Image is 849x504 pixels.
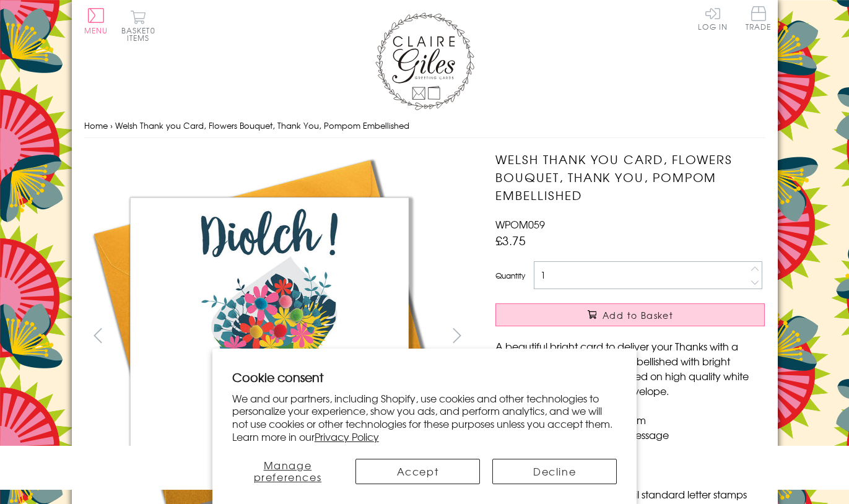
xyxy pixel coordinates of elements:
span: £3.75 [495,232,526,249]
button: Menu [84,8,108,34]
p: A beautiful bright card to deliver your Thanks with a delighful bunch of flowers. Embellished wit... [495,339,765,398]
button: Manage preferences [232,459,343,484]
h1: Welsh Thank you Card, Flowers Bouquet, Thank You, Pompom Embellished [495,150,765,204]
span: Menu [84,25,108,36]
a: Trade [746,6,772,33]
img: Claire Giles Greetings Cards [375,12,474,110]
span: Manage preferences [254,458,322,484]
a: Log In [698,6,728,30]
label: Quantity [495,270,525,281]
button: next [443,321,471,349]
button: Add to Basket [495,303,765,326]
h2: Cookie consent [232,368,617,386]
button: prev [84,321,112,349]
span: 0 items [127,25,155,43]
button: Accept [355,459,480,484]
a: Privacy Policy [315,429,379,444]
a: Home [84,119,108,131]
p: We and our partners, including Shopify, use cookies and other technologies to personalize your ex... [232,392,617,443]
nav: breadcrumbs [84,113,765,139]
span: Welsh Thank you Card, Flowers Bouquet, Thank You, Pompom Embellished [115,119,409,131]
button: Decline [492,459,617,484]
span: Add to Basket [603,309,673,321]
button: Basket0 items [121,10,155,41]
span: Trade [746,6,772,30]
span: WPOM059 [495,217,545,232]
span: › [110,119,113,131]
